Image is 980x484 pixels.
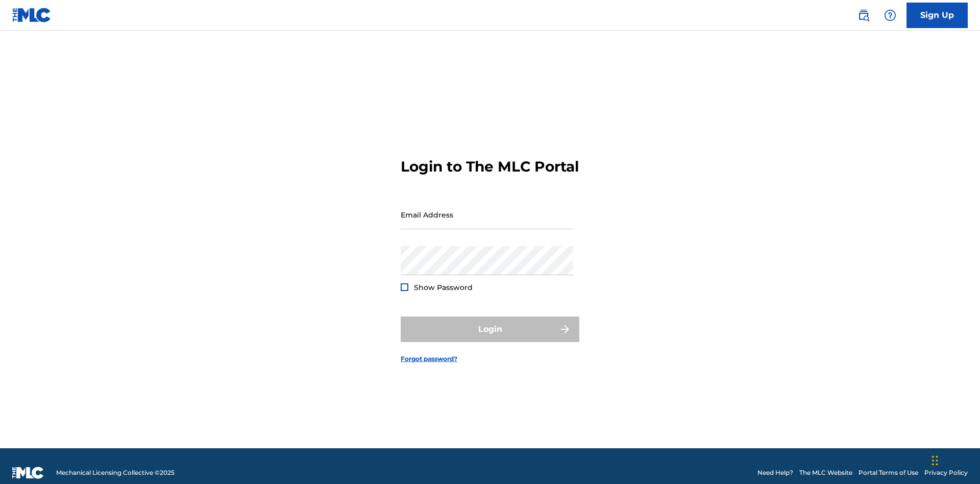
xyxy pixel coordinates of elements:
[929,435,980,484] iframe: Chat Widget
[401,354,457,364] a: Forgot password?
[12,467,44,479] img: logo
[857,9,870,21] img: search
[799,468,852,477] a: The MLC Website
[414,283,473,292] span: Show Password
[884,9,896,21] img: help
[853,5,874,26] a: Public Search
[757,468,793,477] a: Need Help?
[401,158,579,176] h3: Login to The MLC Portal
[12,8,52,22] img: MLC Logo
[906,3,968,28] a: Sign Up
[880,5,900,26] div: Help
[56,468,175,477] span: Mechanical Licensing Collective © 2025
[924,468,968,477] a: Privacy Policy
[859,468,918,477] a: Portal Terms of Use
[932,445,938,476] div: Drag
